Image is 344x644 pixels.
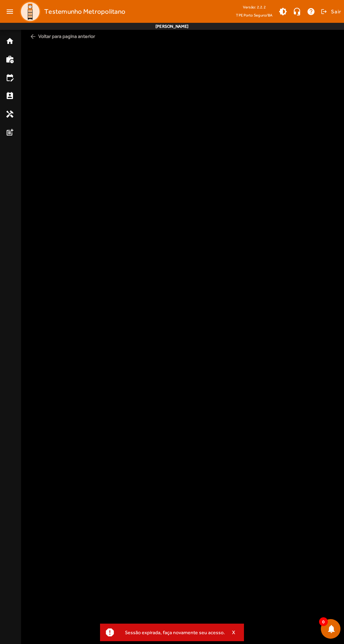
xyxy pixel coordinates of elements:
mat-icon: arrow_back [29,33,37,40]
div: Versão: 2.2.2 [236,3,272,12]
span: Testemunho Metropolitano [44,6,125,17]
mat-icon: home [6,37,14,45]
mat-icon: menu [3,5,17,19]
span: Voltar para pagina anterior [27,30,338,43]
span: Sair [331,6,341,17]
a: Testemunho Metropolitano [17,1,125,22]
span: X [232,629,236,636]
button: X [225,629,243,636]
button: Sair [320,6,341,17]
div: Sessão expirada, faça novamente seu acesso. [119,627,225,637]
img: Logo TPE [20,1,41,22]
mat-icon: report [105,627,115,638]
span: TPE Porto Seguro/BA [236,12,272,19]
span: 0 [319,617,328,626]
